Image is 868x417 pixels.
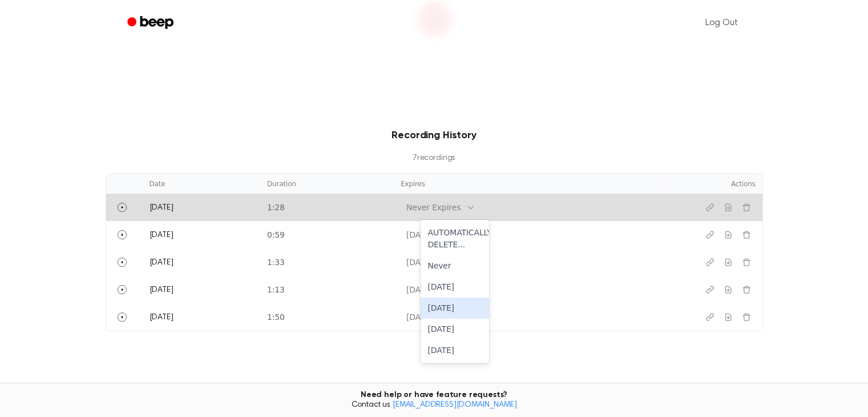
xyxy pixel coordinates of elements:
button: Delete recording [737,226,756,244]
th: Expires [394,174,671,194]
button: Play [113,226,131,244]
td: 1:33 [260,248,394,276]
button: Copy link [701,226,719,244]
button: Copy link [701,308,719,326]
td: 0:59 [260,221,394,248]
button: Copy link [701,280,719,299]
span: [DATE] [150,204,173,212]
h3: Recording History [124,128,745,143]
button: Download recording [719,198,737,216]
th: Actions [671,174,762,194]
button: Play [113,308,131,326]
div: [DATE] [406,311,454,323]
button: Play [113,253,131,271]
span: Contact us [7,400,861,411]
td: 1:13 [260,276,394,303]
span: [DATE] [150,259,173,267]
span: [DATE] [150,314,173,322]
th: Duration [260,174,394,194]
a: Beep [119,12,184,34]
button: Delete recording [737,308,756,326]
button: Play [113,280,131,299]
a: [EMAIL_ADDRESS][DOMAIN_NAME] [393,401,517,409]
span: [DATE] [150,231,173,239]
button: Download recording [719,226,737,244]
a: Log Out [694,9,749,37]
div: [DATE] [421,298,489,319]
button: Copy link [701,253,719,271]
button: Delete recording [737,280,756,299]
p: 7 recording s [124,153,745,165]
div: [DATE] [421,276,489,298]
td: 1:28 [260,194,394,221]
th: Date [143,174,260,194]
div: Never [421,255,489,276]
button: Play [113,198,131,216]
div: [DATE] [421,319,489,340]
span: [DATE] [150,286,173,294]
button: Delete recording [737,253,756,271]
div: AUTOMATICALLY DELETE... [421,222,489,255]
button: Copy link [701,198,719,216]
div: [DATE] [406,229,454,241]
div: Never Expires [406,202,461,214]
button: Download recording [719,280,737,299]
button: Delete recording [737,198,756,216]
div: [DATE] [421,340,489,361]
button: Download recording [719,308,737,326]
td: 1:50 [260,303,394,331]
div: [DATE] [406,284,454,296]
div: [DATE] [406,256,454,268]
button: Download recording [719,253,737,271]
